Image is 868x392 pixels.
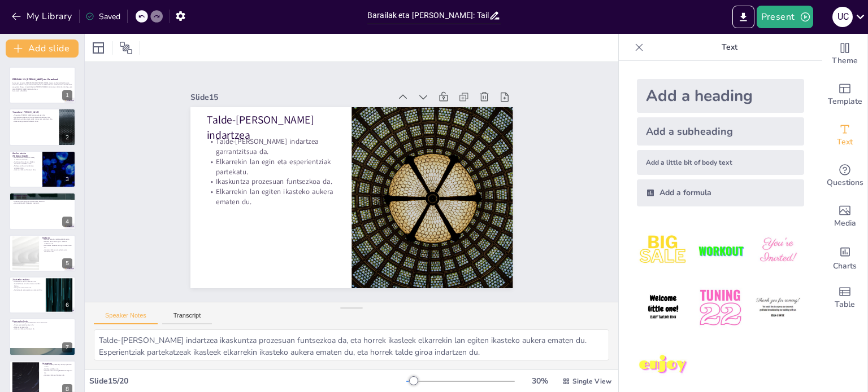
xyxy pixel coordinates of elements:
div: Add a heading [637,79,804,113]
div: 1 [62,90,72,100]
p: Lanaren kalitatea hobetzen dute. [12,169,39,171]
p: Piezen gainazala leuntzen du. [12,324,72,327]
p: Lan prozesua errazten du. [12,287,42,289]
span: Text [837,136,853,148]
div: Add text boxes [822,115,867,156]
span: Theme [832,55,858,67]
div: Slide 15 / 20 [89,376,406,386]
button: Export to PowerPoint [732,6,754,28]
p: Metalezko barrak, hodiak eta xaflak mozteko erabiltzen da. [12,199,72,201]
p: Kalibrea erabiltzen da. [42,368,72,370]
div: 2 [62,133,72,143]
span: Media [834,217,856,230]
div: 6 [9,276,76,314]
p: Elkarrekin lan egin eta esperientziak partekatu. [247,66,356,167]
span: Position [119,41,133,55]
p: Prozedura [42,362,72,365]
p: Zulatzeko makina funtsezkoa da. [12,281,42,283]
div: 5 [9,235,76,272]
p: Zuloko goiko zatiaren zabalera handitzeko erabiltzen dira. [12,161,39,165]
div: 6 [62,300,72,310]
img: 4.jpeg [637,281,689,334]
div: 5 [62,258,72,268]
img: 6.jpeg [752,281,804,334]
p: Zutabedunak, eskuzkoak eta esmerillak barne. [12,283,42,287]
div: 4 [62,217,72,227]
div: Add ready made slides [822,74,867,115]
p: Trazadura [PERSON_NAME] [12,110,56,113]
p: Abeilanatzeko [PERSON_NAME] [12,152,39,158]
button: Present [757,6,813,28]
div: 3 [9,151,76,188]
input: Insert title [367,7,489,24]
p: Lan praktikoetan funtsezko tresna da. [12,202,72,205]
img: 3.jpeg [752,224,804,277]
p: Metalezko zerra [12,194,72,197]
p: Generated with [URL] [12,90,72,93]
div: Change the overall theme [822,34,867,74]
p: Text [648,34,811,61]
p: Markadoreak piezen forma markatzeko erabiltzen dira. [12,116,56,118]
div: Add a subheading [637,117,804,146]
p: Aurkezpen honetan, [PERSON_NAME], [PERSON_NAME], Ugaitz eta Ibai taldeak, baraila tresnen erabile... [12,82,72,90]
button: Speaker Notes [94,312,158,324]
div: 2 [9,108,76,146]
span: Table [835,298,855,311]
div: 1 [9,67,76,104]
p: Piezak neurtu, markatu, moztu, lijatu eta zulatu. [42,364,72,368]
p: Gainazalak lixatzeko edo garbitzeko balio du. [42,244,72,248]
p: Metalezko zerra, arku batekin eta hortzdun orri batekin. [12,196,72,199]
div: 7 [9,318,76,355]
img: 1.jpeg [637,224,689,277]
span: Questions [827,177,863,189]
div: 7 [62,342,72,353]
p: Radiala eskuzko makina elektrikoa da. [42,238,72,240]
div: 30 % [526,376,553,386]
p: Metala, harria edo egurra mozteko erabiltzen da. [42,240,72,244]
p: Ebaki eta zuloak egiteko gidak marrazteko erabiltzen dira. [12,118,56,120]
div: Add images, graphics, shapes or video [822,196,867,237]
img: 5.jpeg [694,281,747,334]
p: Abeilanatzeko [PERSON_NAME] metala mozten dute. [12,157,39,161]
button: Transcript [162,312,212,324]
p: Paperezko lixak [12,320,72,323]
button: U C [832,6,853,28]
p: Taldeko batzuentzat [PERSON_NAME] izan da. [42,370,72,374]
p: Paperezko lixak gainazalak lixatzeko erabiltzen da. [12,322,72,324]
div: Add a table [822,278,867,318]
p: Plastiko pieza gogorrak mozteko ere balio du. [12,200,72,202]
img: 7.jpeg [637,339,689,391]
span: Charts [833,260,857,272]
img: 2.jpeg [694,224,747,277]
button: My Library [8,7,77,25]
div: 3 [62,174,72,184]
div: Add a formula [637,179,804,206]
div: Add charts and graphs [822,237,867,278]
textarea: Talde-[PERSON_NAME] indartzea ikaskuntza prozesuan funtsezkoa da, eta horrek ikasleek elkarrekin ... [94,329,609,360]
p: Lanaren kalitatea eta zehaztasuna handitzen ditu. [42,249,72,253]
p: Talde-[PERSON_NAME] indartzea garrantzitsua da. [261,51,370,152]
p: Torlojuaren burua lerrokatzea errazten dute. [12,165,39,169]
div: Saved [85,11,120,22]
p: Talde-[PERSON_NAME] indartzea [270,33,386,142]
p: Ikaskuntza prozesuan funtsezkoa da. [240,81,343,175]
div: 4 [9,192,76,230]
div: U C [832,7,853,27]
span: Single View [572,377,611,386]
button: Add slide [6,39,79,58]
div: Get real-time input from your audience [822,156,867,196]
p: Elkarrekin lan egiten ikasteko aukera ematen du. [227,89,336,190]
p: Lanaren kalitatea hobetzen du. [42,374,72,376]
div: Slide 15 [285,7,441,149]
strong: ERRONKA 1.2: [PERSON_NAME] eta Prozedurak [12,78,58,81]
p: Zehaztasuna eta segurtasuna ematen ditu. [12,289,42,291]
p: Akatsak kentzen dira. [12,327,72,329]
div: Add a little bit of body text [637,150,804,175]
span: Template [828,95,862,108]
p: Lanaren segurtasuna hobetzen dute. [12,120,56,122]
p: Radiala [42,236,72,239]
p: Lanaren kalitatea hobetzen du. [12,328,72,331]
div: Layout [89,39,107,57]
p: Trazadura [PERSON_NAME] garrantzitsuak dira. [12,114,56,116]
p: Zulatzeko makina [12,278,42,281]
